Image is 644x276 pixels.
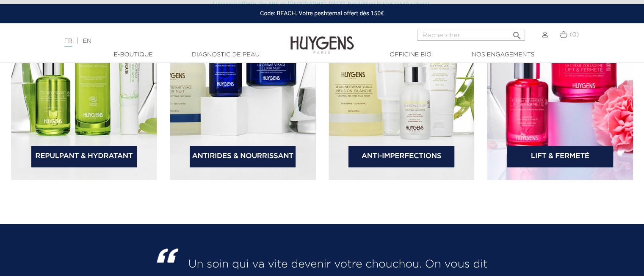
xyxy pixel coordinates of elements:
div: | [60,36,262,46]
a: Diagnostic de peau [183,50,268,59]
a: Antirides & Nourrissant [190,146,296,167]
button:  [509,27,524,39]
span: (0) [569,32,579,38]
i:  [511,28,522,38]
a: Repulpant & Hydratant [31,146,137,167]
a: Nos engagements [461,50,545,59]
a: Lift & Fermeté [507,146,613,167]
a: EN [83,38,91,44]
input: Rechercher [417,30,525,41]
a: E-Boutique [91,50,176,59]
img: Huygens [290,22,354,55]
a: Officine Bio [368,50,453,59]
a: FR [64,38,72,47]
a: Anti-Imperfections [348,146,454,167]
